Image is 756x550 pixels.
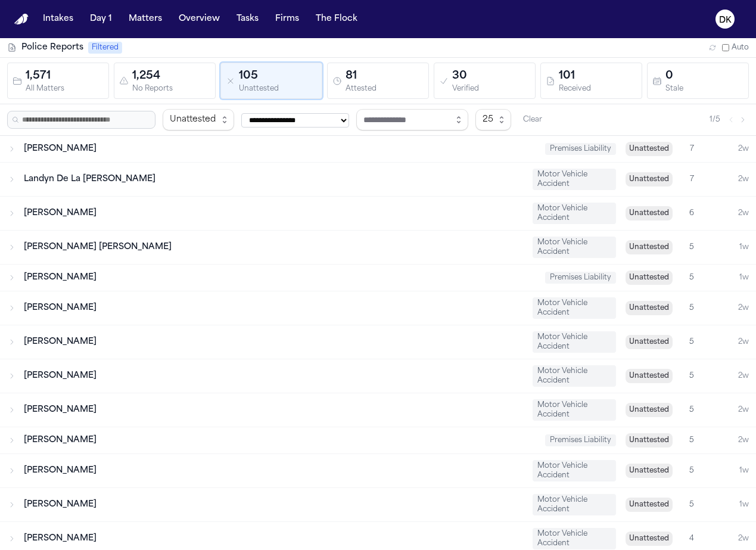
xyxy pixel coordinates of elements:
span: Unattested [626,335,673,349]
span: Filtered [88,42,122,54]
span: 5 police reports [689,304,694,312]
button: Investigation Status [163,109,234,130]
span: 7 police reports [690,145,694,153]
span: Unattested [626,498,673,512]
button: 1,571All Matters [7,63,109,99]
span: Unattested [626,433,673,448]
div: 2w [711,371,749,381]
div: Verified [452,85,530,94]
button: Matters [124,8,167,30]
span: Unattested [626,403,673,417]
span: Unattested [626,532,673,546]
div: All Matters [26,85,104,94]
a: Home [14,14,29,25]
button: 101Received [540,63,642,99]
span: [PERSON_NAME] [24,405,97,414]
span: Unattested [626,369,673,383]
span: [PERSON_NAME] [24,144,97,153]
span: [PERSON_NAME] [24,436,97,445]
span: Premises Liability [545,272,616,284]
span: Motor Vehicle Accident [533,399,616,421]
span: Landyn De La [PERSON_NAME] [24,175,155,184]
span: Motor Vehicle Accident [533,169,616,190]
span: [PERSON_NAME] [24,371,97,380]
div: 2w [711,436,749,445]
a: Overview [174,8,225,30]
button: Intakes [38,8,78,30]
span: Motor Vehicle Accident [533,331,616,353]
div: Stale [665,85,743,94]
div: 25 [483,113,494,127]
div: 105 [239,68,317,85]
span: 5 police reports [689,437,694,444]
span: 7 police reports [690,176,694,183]
button: Items per page [475,109,511,130]
span: Motor Vehicle Accident [533,528,616,549]
button: Firms [270,8,304,30]
span: Unattested [626,464,673,478]
button: 30Verified [434,63,536,99]
div: Received [559,85,637,94]
span: Premises Liability [545,434,616,446]
h1: Police Reports [21,42,83,54]
span: Unattested [626,206,673,220]
span: 5 police reports [689,244,694,251]
span: [PERSON_NAME] [24,303,97,312]
span: 6 police reports [689,210,694,217]
button: Refresh (Cmd+R) [708,43,717,52]
div: 1w [711,273,749,282]
div: 2w [711,209,749,218]
div: 2w [711,175,749,184]
span: 5 police reports [689,406,694,414]
div: Unattested [239,85,317,94]
span: Motor Vehicle Accident [533,237,616,258]
label: Auto [722,43,749,52]
span: [PERSON_NAME] [24,273,97,282]
span: 5 police reports [689,467,694,474]
button: 0Stale [647,63,749,99]
div: 1w [711,500,749,509]
div: 101 [559,68,637,85]
button: Tasks [232,8,263,30]
div: 1,254 [132,68,210,85]
a: The Flock [311,8,362,30]
div: 1,571 [26,68,104,85]
button: 81Attested [327,63,429,99]
div: No Reports [132,85,210,94]
span: Motor Vehicle Accident [533,460,616,481]
span: 5 police reports [689,372,694,380]
div: 1w [711,466,749,476]
img: Finch Logo [14,14,29,25]
div: 2w [711,303,749,313]
input: Auto [722,44,729,51]
span: [PERSON_NAME] [24,500,97,509]
span: 5 police reports [689,274,694,281]
div: 2w [711,337,749,347]
span: 4 police reports [689,535,694,542]
button: Day 1 [85,8,117,30]
div: 30 [452,68,530,85]
span: [PERSON_NAME] [24,337,97,346]
div: 0 [665,68,743,85]
div: Unattested [170,113,217,127]
button: Clear [518,111,547,128]
span: Motor Vehicle Accident [533,365,616,387]
span: 5 police reports [689,501,694,508]
span: Motor Vehicle Accident [533,297,616,319]
span: Unattested [626,271,673,285]
button: 105Unattested [220,63,322,99]
span: [PERSON_NAME] [24,534,97,543]
span: Motor Vehicle Accident [533,203,616,224]
span: Unattested [626,240,673,254]
div: 2w [711,534,749,543]
span: 1 / 5 [710,115,720,125]
span: Unattested [626,142,673,156]
span: Motor Vehicle Accident [533,494,616,515]
span: [PERSON_NAME] [24,466,97,475]
span: 5 police reports [689,338,694,346]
